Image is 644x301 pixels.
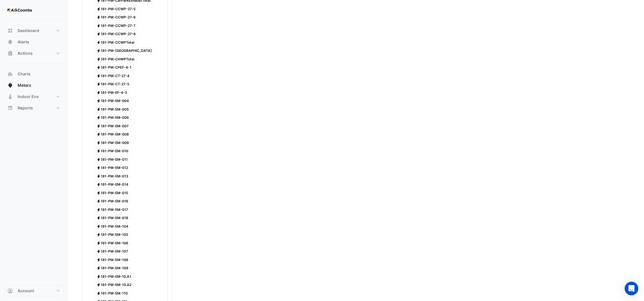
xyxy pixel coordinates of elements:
[94,89,130,96] span: 181-PM-EF-4-3
[7,5,32,16] img: Company Logo
[94,198,131,205] span: 181-PM-EM-016
[94,139,132,146] span: 181-PM-EM-009
[97,49,101,53] fa-icon: Electricity
[94,73,132,79] span: 181-PM-CT-27-4
[94,215,131,222] span: 181-PM-EM-018
[94,273,134,280] span: 181-PM-EM-10.A1
[97,191,101,195] fa-icon: Electricity
[94,48,155,54] span: 181-PM-[GEOGRAPHIC_DATA]
[97,241,101,245] fa-icon: Electricity
[97,166,101,170] fa-icon: Electricity
[94,31,139,38] span: 181-PM-CCWP-27-8
[94,206,131,213] span: 181-PM-EM-017
[18,288,34,294] span: Account
[5,68,64,80] button: Charts
[7,105,13,111] app-icon: Reports
[97,99,101,103] fa-icon: Electricity
[97,82,101,86] fa-icon: Electricity
[94,106,132,113] span: 181-PM-EM-005
[97,141,101,145] fa-icon: Electricity
[94,81,132,88] span: 181-PM-CT-27-5
[94,165,131,171] span: 181-PM-EM-012
[97,249,101,254] fa-icon: Electricity
[7,28,13,33] app-icon: Dashboard
[94,131,132,138] span: 181-PM-EM-008
[94,14,139,21] span: 181-PM-CCWP-27-6
[97,207,101,212] fa-icon: Electricity
[5,48,64,59] button: Actions
[94,173,131,180] span: 181-PM-EM-013
[7,50,13,56] app-icon: Actions
[94,265,131,272] span: 181-PM-EM-109
[94,156,131,163] span: 181-PM-EM-011
[7,94,13,99] app-icon: Indoor Env
[18,105,33,111] span: Reports
[97,149,101,153] fa-icon: Electricity
[5,80,64,91] button: Meters
[94,123,131,130] span: 181-PM-EM-007
[18,71,31,77] span: Charts
[97,107,101,111] fa-icon: Electricity
[18,94,39,99] span: Indoor Env
[94,282,134,289] span: 181-PM-EM-10.A2
[94,190,131,196] span: 181-PM-EM-015
[97,24,101,28] fa-icon: Electricity
[94,223,131,230] span: 181-PM-EM-104
[18,82,31,88] span: Meters
[97,132,101,137] fa-icon: Electricity
[94,240,131,247] span: 181-PM-EM-106
[94,115,132,121] span: 181-PM-EM-006
[7,39,13,45] app-icon: Alerts
[625,282,638,295] div: Open Intercom Messenger
[5,25,64,36] button: Dashboard
[5,102,64,114] button: Reports
[5,36,64,48] button: Alerts
[18,50,33,56] span: Actions
[97,15,101,20] fa-icon: Electricity
[94,6,139,12] span: 181-PM-CCWP-27-5
[97,183,101,187] fa-icon: Electricity
[97,266,101,270] fa-icon: Electricity
[5,285,64,296] button: Account
[97,124,101,128] fa-icon: Electricity
[7,71,13,77] app-icon: Charts
[94,290,131,297] span: 181-PM-EM-110
[94,232,131,238] span: 181-PM-EM-105
[97,233,101,237] fa-icon: Electricity
[97,291,101,295] fa-icon: Electricity
[94,22,138,29] span: 181-PM-CCWP-27-7
[97,32,101,36] fa-icon: Electricity
[97,199,101,204] fa-icon: Electricity
[97,65,101,70] fa-icon: Electricity
[97,57,101,61] fa-icon: Electricity
[97,7,101,11] fa-icon: Electricity
[94,248,131,255] span: 181-PM-EM-107
[18,39,29,45] span: Alerts
[97,174,101,178] fa-icon: Electricity
[94,56,137,63] span: 181-PM-CHWPTotal
[97,74,101,78] fa-icon: Electricity
[97,216,101,220] fa-icon: Electricity
[5,91,64,102] button: Indoor Env
[7,82,13,88] app-icon: Meters
[97,224,101,228] fa-icon: Electricity
[94,181,131,188] span: 181-PM-EM-014
[94,257,131,263] span: 181-PM-EM-108
[94,39,137,46] span: 181-PM-CCWPTotal
[97,90,101,95] fa-icon: Electricity
[97,157,101,162] fa-icon: Electricity
[97,40,101,44] fa-icon: Electricity
[97,116,101,120] fa-icon: Electricity
[94,64,134,71] span: 181-PM-CPEF-4-1
[97,274,101,279] fa-icon: Electricity
[94,148,131,155] span: 181-PM-EM-010
[97,283,101,287] fa-icon: Electricity
[18,28,39,33] span: Dashboard
[94,98,132,105] span: 181-PM-EM-004
[97,258,101,262] fa-icon: Electricity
